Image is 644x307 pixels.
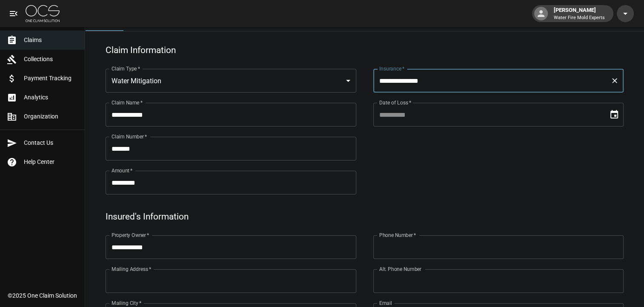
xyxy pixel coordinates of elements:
img: ocs-logo-white-transparent.png [26,5,60,22]
label: Date of Loss [379,99,411,106]
span: Claims [24,36,78,45]
span: Analytics [24,93,78,102]
label: Email [379,299,392,307]
span: Contact Us [24,138,78,147]
button: open drawer [5,5,22,22]
button: Clear [609,75,621,87]
label: Insurance [379,65,404,72]
label: Amount [112,167,133,174]
div: Water Mitigation [106,69,356,93]
label: Mailing Address [112,265,151,273]
label: Mailing City [112,299,142,307]
div: [PERSON_NAME] [550,6,608,21]
label: Claim Number [112,133,147,140]
label: Claim Name [112,99,143,106]
label: Alt. Phone Number [379,265,421,273]
div: © 2025 One Claim Solution [8,291,77,300]
button: Choose date [606,106,623,123]
p: Water Fire Mold Experts [554,14,605,22]
span: Collections [24,55,78,64]
label: Phone Number [379,231,416,239]
label: Claim Type [112,65,140,72]
span: Payment Tracking [24,74,78,83]
label: Property Owner [112,231,149,239]
span: Organization [24,112,78,121]
span: Help Center [24,158,78,166]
